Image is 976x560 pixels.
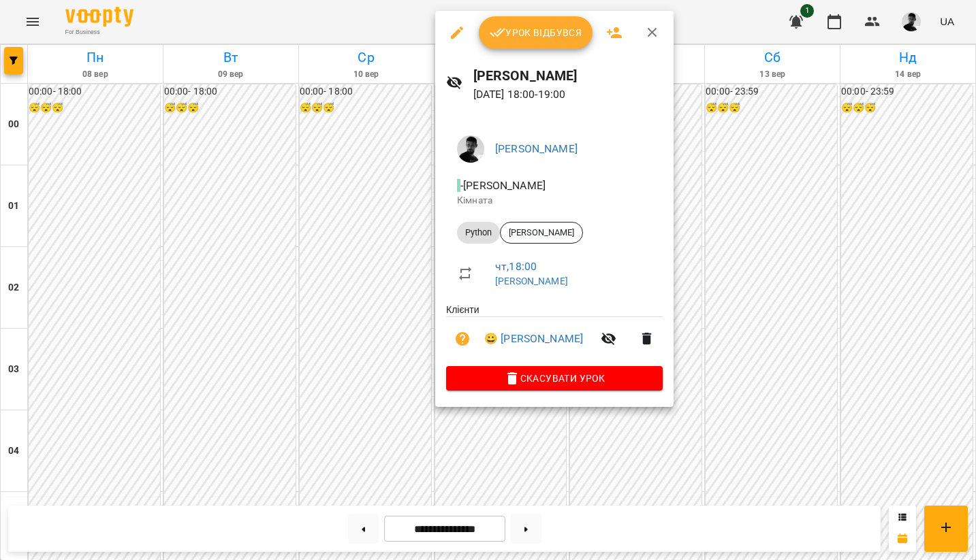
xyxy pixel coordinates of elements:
div: [PERSON_NAME] [500,222,583,244]
ul: Клієнти [446,303,663,366]
span: [PERSON_NAME] [501,227,582,239]
button: Скасувати Урок [446,366,663,391]
p: Кімната [457,194,652,208]
a: [PERSON_NAME] [495,276,568,286]
span: Python [457,227,500,239]
a: [PERSON_NAME] [495,142,578,155]
button: Урок відбувся [479,16,593,49]
a: 😀 [PERSON_NAME] [484,331,583,347]
span: Скасувати Урок [457,370,652,386]
span: Урок відбувся [490,24,582,41]
h6: [PERSON_NAME] [473,65,663,86]
span: - [PERSON_NAME] [457,179,548,192]
a: чт , 18:00 [495,260,537,273]
img: 8a52112dc94124d2042df91b2f95d022.jpg [457,135,484,163]
p: [DATE] 18:00 - 19:00 [473,86,663,103]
